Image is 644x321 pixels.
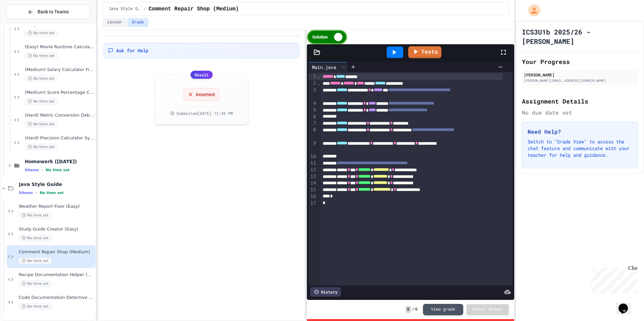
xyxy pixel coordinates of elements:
h2: Assignment Details [522,97,638,106]
span: 6 items [25,168,39,172]
div: 2 [309,80,317,87]
h2: Your Progress [522,57,638,66]
span: (Hard) Metric Conversion Debugger [25,113,94,118]
span: Homework ([DATE]) [25,158,94,165]
button: Lesson [103,18,126,27]
span: Java Style Guide [109,6,141,12]
div: 17 [309,200,317,207]
div: 11 [309,160,317,167]
div: 13 [309,173,317,180]
h1: ICS3U1b 2025/26 - [PERSON_NAME] [522,27,638,46]
div: 3 [309,87,317,100]
div: My Account [521,3,542,18]
span: No time set [40,191,64,195]
button: Submit Answer [467,304,509,315]
span: (Medium) Score Percentage Calculator [25,90,94,95]
span: No time set [25,75,58,82]
div: 10 [309,153,317,160]
div: 15 [309,187,317,193]
div: History [310,287,341,297]
span: 0 [415,307,418,312]
span: (Easy) Movie Runtime Calculator [25,44,94,50]
span: No time set [19,235,52,241]
div: [PERSON_NAME][EMAIL_ADDRESS][DOMAIN_NAME] [524,78,636,83]
span: (Hard) Precision Calculator System [25,135,94,141]
span: 5 items [19,191,33,195]
div: 9 [309,140,317,153]
span: No time set [19,303,52,310]
span: Back to Teams [38,8,69,15]
span: No time set [25,53,58,59]
span: No time set [25,98,58,105]
div: 7 [309,120,317,127]
div: Result [191,71,213,79]
span: Submitted [DATE] 12:43 PM [176,111,233,116]
div: Main.java [309,64,339,71]
button: Back to Teams [6,5,90,19]
span: Incorrect [196,91,215,98]
div: 5 [309,107,317,114]
span: Study Guide Creator (Easy) [19,227,94,232]
div: 12 [309,167,317,173]
span: Java Style Guide [19,181,94,187]
div: 1 [309,73,317,80]
a: Tests [408,46,441,58]
button: View grade [423,304,463,315]
span: • [36,190,37,195]
div: [PERSON_NAME] [524,72,636,78]
div: 16 [309,193,317,200]
span: Ask for Help [116,47,148,54]
span: No time set [25,30,58,36]
p: Switch to "Grade View" to access the chat feature and communicate with your teacher for help and ... [528,138,632,158]
h3: Need Help? [528,128,632,136]
span: No time set [19,258,52,264]
div: 4 [309,100,317,107]
span: / [144,6,146,12]
span: No time set [25,121,58,127]
span: 0 [406,306,411,313]
button: Grade [127,18,148,27]
div: 6 [309,114,317,120]
div: 8 [309,127,317,140]
span: Submit Answer [472,307,503,312]
span: No time set [19,212,52,218]
span: No time set [25,144,58,150]
div: 14 [309,180,317,187]
span: Recipe Documentation Helper (Medium) [19,272,94,278]
iframe: chat widget [588,265,637,294]
span: Fold line [317,80,320,86]
span: No time set [19,280,52,287]
span: Comment Repair Shop (Medium) [149,5,239,13]
span: / [412,307,415,312]
span: (Medium) Salary Calculator Fixer [25,67,94,73]
iframe: chat widget [616,294,637,314]
span: Code Documentation Detective (Hard) [19,295,94,301]
span: Fold line [317,74,320,79]
span: • [42,167,43,173]
span: Weather Report Fixer (Easy) [19,204,94,209]
span: No time set [46,168,70,172]
div: No due date set [522,109,638,117]
span: Comment Repair Shop (Medium) [19,249,94,255]
div: Main.java [309,62,348,72]
div: Chat with us now!Close [3,3,46,43]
